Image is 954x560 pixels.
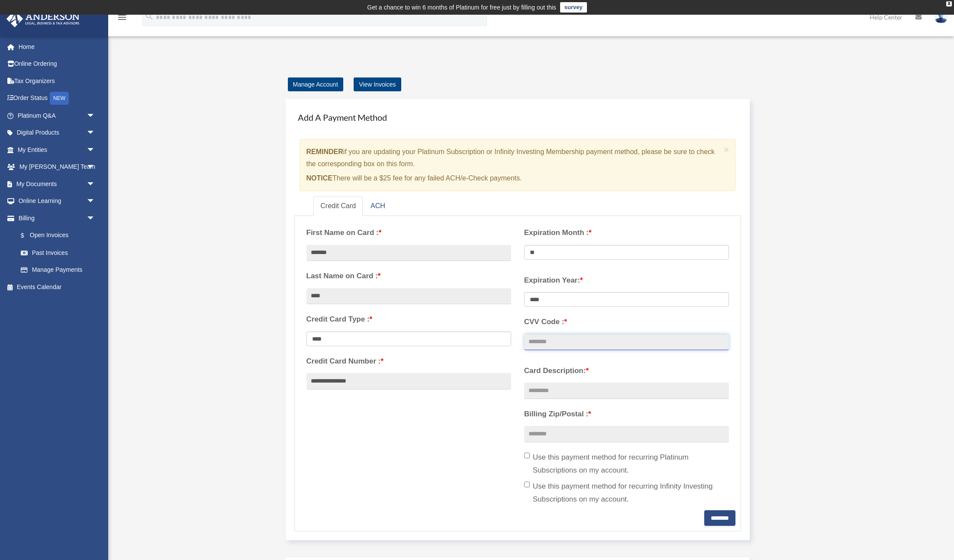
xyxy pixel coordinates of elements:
[524,453,530,458] input: Use this payment method for recurring Platinum Subscriptions on my account.
[117,15,127,23] a: menu
[6,107,108,124] a: Platinum Q&Aarrow_drop_down
[6,278,108,296] a: Events Calendar
[87,175,104,193] span: arrow_drop_down
[288,77,343,91] a: Manage Account
[87,193,104,210] span: arrow_drop_down
[306,270,511,283] label: Last Name on Card :
[524,480,729,506] label: Use this payment method for recurring Infinity Investing Subscriptions on my account.
[306,226,511,239] label: First Name on Card :
[87,124,104,142] span: arrow_drop_down
[50,92,69,105] div: NEW
[300,139,736,191] div: if you are updating your Platinum Subscription or Infinity Investing Membership payment method, p...
[6,72,108,90] a: Tax Organizers
[724,145,729,154] button: Close
[6,90,108,107] a: Order StatusNEW
[6,209,108,227] a: Billingarrow_drop_down
[26,230,30,241] span: $
[946,1,952,6] div: close
[6,158,108,176] a: My [PERSON_NAME] Teamarrow_drop_down
[12,244,108,261] a: Past Invoices
[524,482,530,487] input: Use this payment method for recurring Infinity Investing Subscriptions on my account.
[306,148,343,155] strong: REMINDER
[87,107,104,125] span: arrow_drop_down
[87,209,104,227] span: arrow_drop_down
[6,141,108,158] a: My Entitiesarrow_drop_down
[560,2,587,13] a: survey
[4,10,82,27] img: Anderson Advisors Platinum Portal
[524,226,729,239] label: Expiration Month :
[524,364,729,377] label: Card Description:
[87,141,104,159] span: arrow_drop_down
[313,196,363,216] a: Credit Card
[306,355,511,368] label: Credit Card Number :
[12,261,104,279] a: Manage Payments
[6,175,108,193] a: My Documentsarrow_drop_down
[524,315,729,328] label: CVV Code :
[306,174,332,182] strong: NOTICE
[117,12,127,23] i: menu
[306,313,511,326] label: Credit Card Type :
[6,124,108,142] a: Digital Productsarrow_drop_down
[294,108,741,127] h4: Add A Payment Method
[724,145,729,154] span: ×
[306,172,721,184] p: There will be a $25 fee for any failed ACH/e-Check payments.
[6,55,108,73] a: Online Ordering
[87,158,104,176] span: arrow_drop_down
[354,77,401,91] a: View Invoices
[6,193,108,210] a: Online Learningarrow_drop_down
[145,12,154,21] i: search
[524,274,729,287] label: Expiration Year:
[524,451,729,477] label: Use this payment method for recurring Platinum Subscriptions on my account.
[12,227,108,245] a: $Open Invoices
[935,11,948,23] img: User Pic
[364,196,392,216] a: ACH
[6,38,108,55] a: Home
[524,408,729,421] label: Billing Zip/Postal :
[367,2,556,13] div: Get a chance to win 6 months of Platinum for free just by filling out this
